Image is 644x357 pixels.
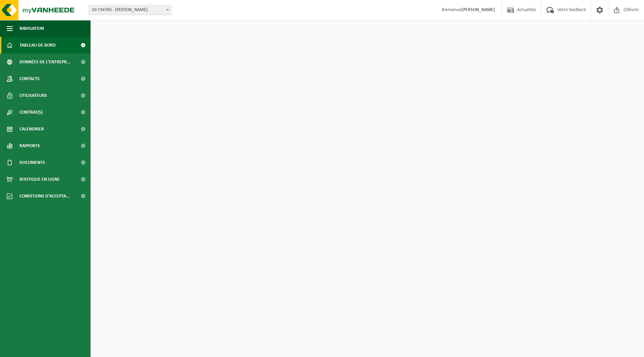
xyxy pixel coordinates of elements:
[19,104,43,121] span: Contrat(s)
[19,54,71,70] span: Données de l'entrepr...
[19,137,40,154] span: Rapports
[89,5,171,15] span: 10-734765 - OLANO CARVIN - CARVIN
[89,5,171,15] span: 10-734765 - OLANO CARVIN - CARVIN
[19,121,44,137] span: Calendrier
[19,154,45,171] span: Documents
[462,7,495,12] strong: [PERSON_NAME]
[19,70,40,87] span: Contacts
[19,171,60,188] span: Boutique en ligne
[19,188,70,204] span: Conditions d'accepta...
[19,20,44,37] span: Navigation
[19,37,56,54] span: Tableau de bord
[19,87,47,104] span: Utilisateurs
